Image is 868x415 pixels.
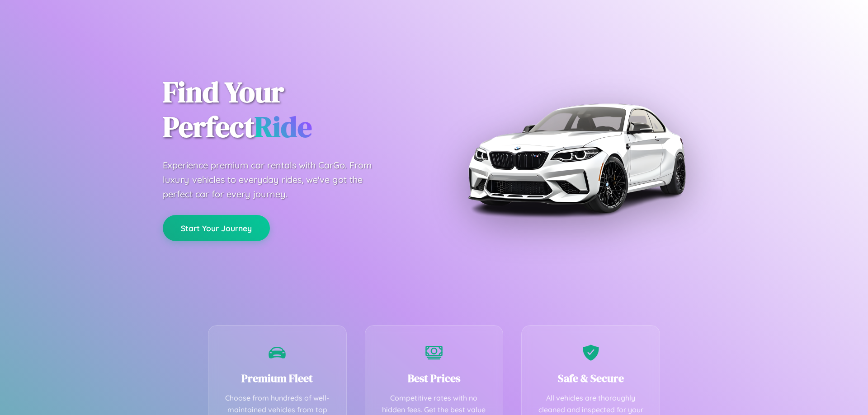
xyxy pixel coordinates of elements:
[463,45,689,271] img: Premium BMW car rental vehicle
[163,158,389,201] p: Experience premium car rentals with CarGo. From luxury vehicles to everyday rides, we've got the ...
[163,215,270,241] button: Start Your Journey
[222,371,333,386] h3: Premium Fleet
[163,75,420,145] h1: Find Your Perfect
[379,371,490,386] h3: Best Prices
[255,107,312,146] span: Ride
[535,371,646,386] h3: Safe & Secure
